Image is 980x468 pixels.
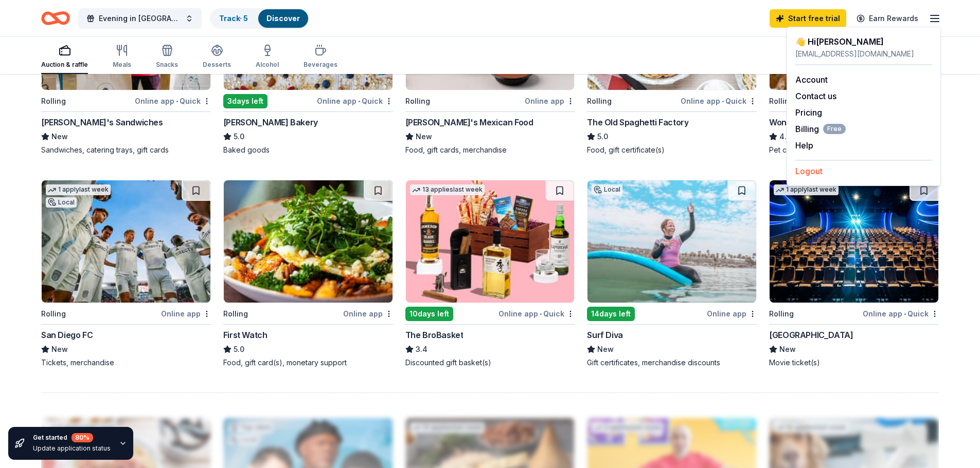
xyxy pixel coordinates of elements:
button: Beverages [304,40,337,74]
div: 👋 Hi [PERSON_NAME] [795,35,932,48]
div: Local [46,197,77,208]
a: Image for Surf DivaLocal14days leftOnline appSurf DivaNewGift certificates, merchandise discounts [587,180,757,368]
div: Baked goods [223,145,393,155]
div: Rolling [41,95,66,107]
div: Online app Quick [498,307,575,320]
div: Online app Quick [863,307,939,320]
img: Image for Cinépolis [770,180,938,303]
div: Rolling [41,308,66,320]
div: 14 days left [587,307,635,321]
button: Meals [113,40,131,74]
span: • [904,310,906,318]
span: New [51,343,68,355]
div: Rolling [223,308,248,320]
span: 5.0 [234,343,244,355]
div: Food, gift card(s), monetary support [223,358,393,368]
span: Billing [795,123,846,135]
div: Desserts [203,61,231,69]
button: BillingFree [795,123,846,135]
div: Local [592,184,622,195]
a: Account [795,74,828,85]
div: Discounted gift basket(s) [405,358,575,368]
span: New [416,130,432,143]
span: New [779,343,796,355]
div: Online app [343,307,393,320]
button: Contact us [795,90,836,102]
div: Rolling [587,95,612,107]
div: Gift certificates, merchandise discounts [587,358,757,368]
div: 3 days left [223,94,268,108]
div: Online app [161,307,211,320]
div: [EMAIL_ADDRESS][DOMAIN_NAME] [795,48,932,60]
div: Online app Quick [135,95,211,107]
div: Update application status [33,444,111,453]
span: 5.0 [234,130,244,143]
button: Evening in [GEOGRAPHIC_DATA] [78,8,202,29]
a: Image for Cinépolis1 applylast weekRollingOnline app•Quick[GEOGRAPHIC_DATA]NewMovie ticket(s) [769,180,939,368]
button: Alcohol [256,40,279,74]
div: Online app Quick [681,95,757,107]
span: 5.0 [597,130,608,143]
span: Free [823,124,846,134]
a: Track· 5 [219,14,248,23]
div: Rolling [769,95,794,107]
div: 80 % [72,433,93,442]
span: • [176,97,178,105]
button: Logout [795,165,823,177]
div: 10 days left [405,307,453,321]
a: Image for San Diego FC1 applylast weekLocalRollingOnline appSan Diego FCNewTickets, merchandise [41,180,211,368]
div: Beverages [304,61,337,69]
div: Online app [525,95,575,107]
div: [PERSON_NAME]'s Mexican Food [405,116,533,128]
a: Pricing [795,107,822,118]
div: Tickets, merchandise [41,358,211,368]
a: Earn Rewards [850,9,924,28]
img: Image for San Diego FC [42,180,210,303]
a: Image for The BroBasket13 applieslast week10days leftOnline app•QuickThe BroBasket3.4Discounted g... [405,180,575,368]
div: Wondercide [769,116,816,128]
div: Auction & raffle [41,61,88,69]
div: Sandwiches, catering trays, gift cards [41,145,211,155]
div: Food, gift cards, merchandise [405,145,575,155]
div: Online app Quick [317,95,393,107]
div: Movie ticket(s) [769,358,939,368]
div: San Diego FC [41,329,93,341]
button: Auction & raffle [41,40,88,74]
div: Meals [113,61,131,69]
button: Snacks [156,40,178,74]
a: Start free trial [770,9,846,28]
div: [GEOGRAPHIC_DATA] [769,329,853,341]
img: Image for Surf Diva [587,180,756,303]
img: Image for First Watch [224,180,393,303]
button: Desserts [203,40,231,74]
span: New [51,130,68,143]
a: Home [41,6,70,30]
div: Rolling [769,308,794,320]
div: Alcohol [256,61,279,69]
div: 13 applies last week [410,184,485,195]
a: Image for First WatchRollingOnline appFirst Watch5.0Food, gift card(s), monetary support [223,180,393,368]
div: Online app [707,307,757,320]
div: 1 apply last week [46,184,111,195]
span: • [358,97,360,105]
a: Discover [266,14,300,23]
span: 3.4 [416,343,427,355]
div: 1 apply last week [774,184,839,195]
img: Image for The BroBasket [406,180,575,303]
div: Get started [33,433,111,442]
div: Pet control products [769,145,939,155]
span: 4.7 [779,130,791,143]
span: Evening in [GEOGRAPHIC_DATA] [99,12,181,25]
div: [PERSON_NAME] Bakery [223,116,318,128]
div: The Old Spaghetti Factory [587,116,688,128]
button: Help [795,139,813,152]
div: Snacks [156,61,178,69]
div: [PERSON_NAME]'s Sandwiches [41,116,163,128]
span: • [722,97,724,105]
div: First Watch [223,329,268,341]
span: New [597,343,614,355]
div: Food, gift certificate(s) [587,145,757,155]
div: The BroBasket [405,329,464,341]
div: Rolling [405,95,430,107]
span: • [540,310,542,318]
